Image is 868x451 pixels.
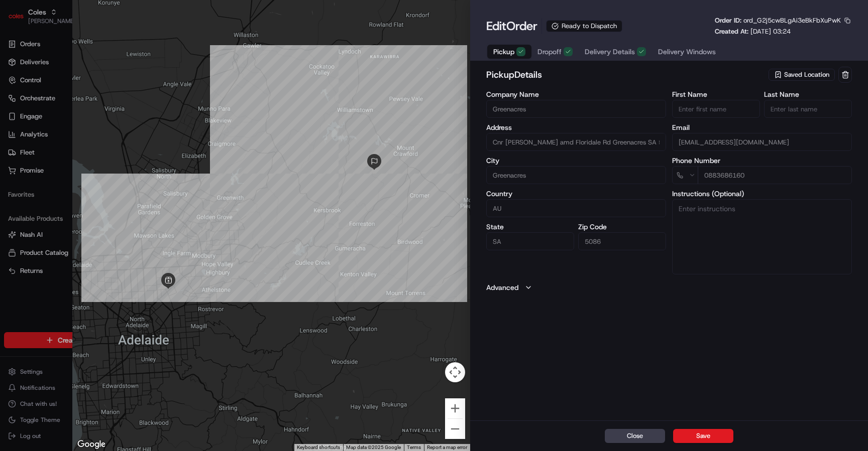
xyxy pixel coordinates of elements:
p: Order ID: [715,16,841,25]
span: API Documentation [95,145,161,156]
img: Google [75,438,108,451]
label: Country [486,190,666,197]
input: Enter state [486,232,574,250]
h2: pickup Details [486,68,767,82]
span: Saved Location [784,70,829,79]
label: Phone Number [672,157,852,164]
a: 📗Knowledge Base [6,141,81,160]
input: Enter first name [672,100,760,118]
label: First Name [672,91,760,98]
span: Pylon [100,170,122,178]
div: We're available if you need us! [34,106,127,114]
img: 1736555255976-a54dd68f-1ca7-489b-9aae-adbdc363a1c4 [10,96,28,114]
label: Advanced [486,282,518,292]
a: Report a map error [427,444,467,450]
input: Enter city [486,166,666,184]
span: ord_G2j5cwBLgAi3eBkFbXuPwK [743,16,841,25]
input: Enter country [486,199,666,217]
button: Close [605,429,665,443]
div: 💻 [85,146,93,155]
p: Welcome 👋 [10,40,183,56]
button: Save [673,429,733,443]
input: Enter zip code [578,232,666,250]
button: Zoom in [445,398,465,418]
input: Floriedale Rd & Muller Rd, Greenacres SA 5086, Australia [486,133,666,151]
label: Zip Code [578,223,666,230]
span: Map data ©2025 Google [346,444,401,450]
label: Address [486,124,666,131]
div: 📗 [10,146,18,155]
span: [DATE] 03:24 [750,27,791,36]
button: Zoom out [445,419,465,439]
a: Open this area in Google Maps (opens a new window) [75,438,108,451]
a: Terms (opens in new tab) [407,444,421,450]
button: Map camera controls [445,362,465,382]
input: Enter email [672,133,852,151]
p: Created At: [715,27,791,36]
h1: Edit [486,18,537,34]
label: State [486,223,574,230]
span: Delivery Windows [658,47,716,57]
span: Knowledge Base [20,145,77,156]
span: Dropoff [537,47,562,57]
input: Enter phone number [698,166,852,184]
button: Advanced [486,282,852,292]
button: Saved Location [769,68,836,82]
input: Enter last name [764,100,852,118]
button: Start new chat [171,99,183,111]
img: Nash [10,10,30,30]
label: Last Name [764,91,852,98]
input: Enter company name [486,100,666,118]
a: Powered byPylon [71,170,122,178]
button: Keyboard shortcuts [297,444,340,451]
span: Pickup [493,47,514,57]
label: City [486,157,666,164]
div: Ready to Dispatch [546,20,622,32]
input: Got a question? Start typing here... [26,65,181,75]
label: Instructions (Optional) [672,190,852,197]
label: Company Name [486,91,666,98]
span: Delivery Details [585,47,635,57]
label: Email [672,124,852,131]
span: Order [506,18,537,34]
div: Start new chat [34,96,165,106]
a: 💻API Documentation [81,141,165,160]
